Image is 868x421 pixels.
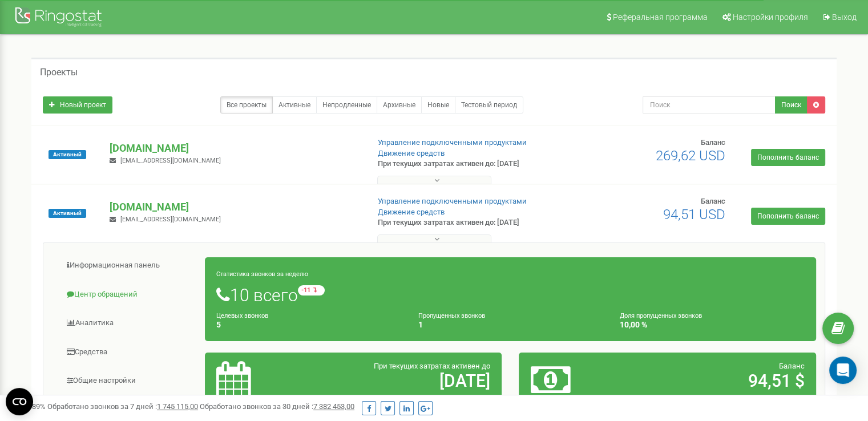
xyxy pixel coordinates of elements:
a: Пополнить баланс [751,149,825,166]
a: Аналитика [52,309,205,337]
h4: 1 [418,321,603,329]
h4: 5 [216,321,401,329]
span: [EMAIL_ADDRESS][DOMAIN_NAME] [120,157,221,164]
small: Пропущенных звонков [418,312,485,319]
button: Open CMP widget [6,388,33,415]
u: 1 745 115,00 [157,402,198,411]
a: Активные [272,96,317,114]
u: 7 382 453,00 [313,402,354,411]
a: Средства [52,338,205,366]
a: Движение средств [378,208,445,216]
small: Доля пропущенных звонков [620,312,702,319]
span: Активный [49,209,86,218]
span: При текущих затратах активен до [374,362,490,370]
span: 269,62 USD [656,148,725,164]
a: Центр обращений [52,281,205,309]
span: Баланс [779,362,805,370]
a: Управление подключенными продуктами [378,197,527,205]
a: Информационная панель [52,252,205,280]
a: Архивные [377,96,422,114]
a: Новый проект [43,96,112,114]
span: Обработано звонков за 7 дней : [47,402,198,411]
a: Управление подключенными продуктами [378,138,527,147]
button: Поиск [775,96,808,114]
h2: [DATE] [313,371,490,390]
div: Open Intercom Messenger [829,357,857,384]
small: -11 [298,285,325,295]
h1: 10 всего [216,285,805,305]
a: Общие настройки [52,367,205,395]
span: [EMAIL_ADDRESS][DOMAIN_NAME] [120,216,221,223]
a: Новые [421,96,455,114]
input: Поиск [643,96,776,114]
small: Статистика звонков за неделю [216,270,308,278]
h5: Проекты [40,67,78,78]
a: Тестовый период [455,96,523,114]
a: Пополнить баланс [751,208,825,225]
a: Движение средств [378,149,445,157]
span: Выход [832,13,857,22]
p: При текущих затратах активен до: [DATE] [378,217,560,228]
p: [DOMAIN_NAME] [110,141,359,156]
p: При текущих затратах активен до: [DATE] [378,159,560,169]
span: 94,51 USD [663,207,725,222]
a: Непродленные [316,96,377,114]
span: Активный [49,150,86,159]
a: Все проекты [220,96,273,114]
h4: 10,00 % [620,321,805,329]
h2: 94,51 $ [628,371,805,390]
small: Целевых звонков [216,312,268,319]
span: Баланс [701,197,725,205]
span: Настройки профиля [733,13,808,22]
p: [DOMAIN_NAME] [110,200,359,214]
span: Обработано звонков за 30 дней : [200,402,354,411]
span: Баланс [701,138,725,147]
span: Реферальная программа [613,13,708,22]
